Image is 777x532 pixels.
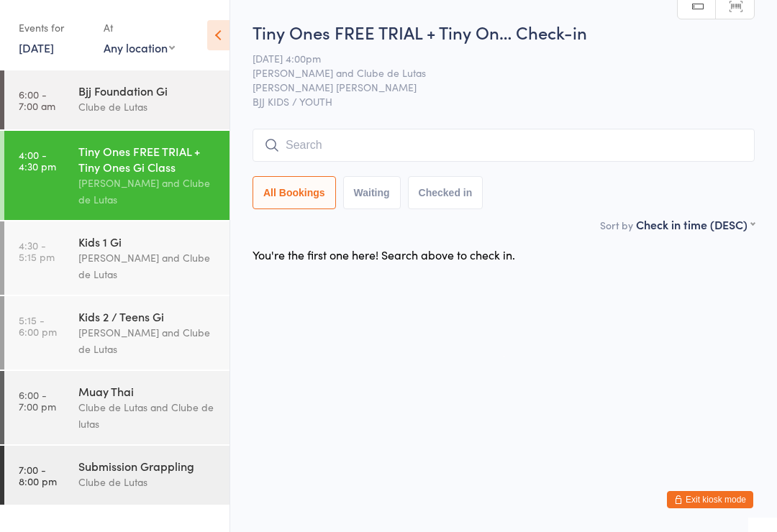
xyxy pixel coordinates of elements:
span: BJJ KIDS / YOUTH [253,94,755,109]
span: [PERSON_NAME] and Clube de Lutas [253,65,732,80]
button: Exit kiosk mode [667,491,753,508]
div: Tiny Ones FREE TRIAL + Tiny Ones Gi Class [78,143,217,175]
button: All Bookings [253,176,336,209]
div: Check in time (DESC) [636,216,755,232]
div: Kids 1 Gi [78,234,217,249]
div: Clube de Lutas [78,98,217,115]
time: 6:00 - 7:00 pm [19,389,56,412]
div: [PERSON_NAME] and Clube de Lutas [78,324,217,357]
div: Any location [104,40,175,55]
a: 4:00 -4:30 pmTiny Ones FREE TRIAL + Tiny Ones Gi Class[PERSON_NAME] and Clube de Lutas [4,131,230,220]
div: Muay Thai [78,383,217,399]
time: 5:15 - 6:00 pm [19,314,57,337]
div: At [104,16,175,40]
span: [DATE] 4:00pm [253,51,732,65]
span: [PERSON_NAME] [PERSON_NAME] [253,80,732,94]
div: Kids 2 / Teens Gi [78,308,217,324]
a: 6:00 -7:00 amBjj Foundation GiClube de Lutas [4,70,230,129]
button: Checked in [408,176,483,209]
input: Search [253,129,755,162]
time: 6:00 - 7:00 am [19,88,55,111]
button: Waiting [343,176,401,209]
div: Submission Grappling [78,458,217,474]
div: You're the first one here! Search above to check in. [253,247,515,262]
div: Bjj Foundation Gi [78,83,217,98]
div: Clube de Lutas [78,474,217,490]
h2: Tiny Ones FREE TRIAL + Tiny On… Check-in [253,20,755,44]
time: 7:00 - 8:00 pm [19,464,57,487]
a: 6:00 -7:00 pmMuay ThaiClube de Lutas and Clube de lutas [4,371,230,444]
div: [PERSON_NAME] and Clube de Lutas [78,175,217,208]
time: 4:30 - 5:15 pm [19,239,55,262]
a: [DATE] [19,40,54,55]
div: Clube de Lutas and Clube de lutas [78,399,217,432]
div: [PERSON_NAME] and Clube de Lutas [78,249,217,283]
div: Events for [19,16,89,40]
a: 7:00 -8:00 pmSubmission GrapplingClube de Lutas [4,446,230,505]
a: 4:30 -5:15 pmKids 1 Gi[PERSON_NAME] and Clube de Lutas [4,221,230,295]
label: Sort by [600,218,633,232]
time: 4:00 - 4:30 pm [19,149,56,172]
a: 5:15 -6:00 pmKids 2 / Teens Gi[PERSON_NAME] and Clube de Lutas [4,296,230,370]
